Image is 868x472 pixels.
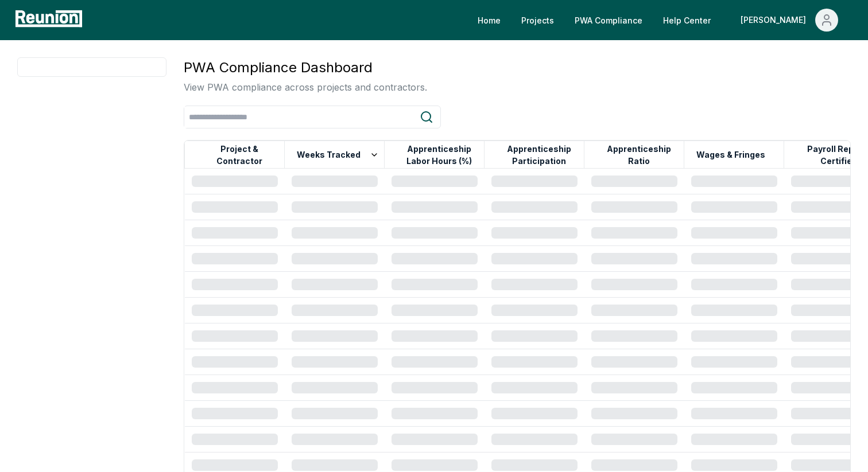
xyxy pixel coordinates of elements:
[731,9,847,32] button: [PERSON_NAME]
[294,143,381,166] button: Weeks Tracked
[565,9,652,32] a: PWA Compliance
[184,57,427,78] h3: PWA Compliance Dashboard
[184,80,427,94] p: View PWA compliance across projects and contractors.
[741,9,811,32] div: [PERSON_NAME]
[468,9,857,32] nav: Main
[394,143,484,166] button: Apprenticeship Labor Hours (%)
[694,143,768,166] button: Wages & Fringes
[654,9,720,32] a: Help Center
[468,9,510,32] a: Home
[195,143,284,166] button: Project & Contractor
[594,143,684,166] button: Apprenticeship Ratio
[494,143,584,166] button: Apprenticeship Participation
[512,9,563,32] a: Projects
